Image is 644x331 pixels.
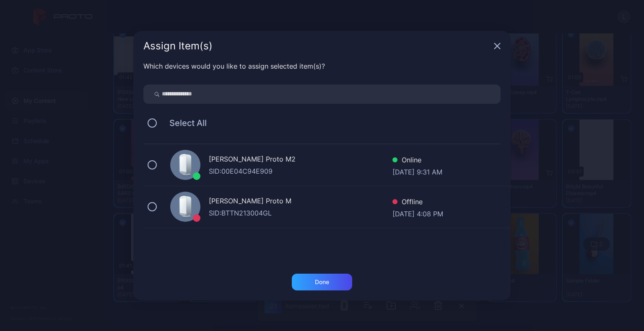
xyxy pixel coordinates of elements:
div: [DATE] 4:08 PM [392,209,443,217]
div: [DATE] 9:31 AM [392,167,442,175]
div: Online [392,155,442,167]
div: Offline [392,197,443,209]
div: Assign Item(s) [143,41,491,51]
div: Done [315,279,329,285]
div: SID: BTTN213004GL [209,208,392,218]
div: Which devices would you like to assign selected item(s)? [143,61,501,71]
button: Done [292,274,352,290]
div: SID: 00E04C94E909 [209,166,392,176]
div: [PERSON_NAME] Proto M2 [209,154,392,166]
div: [PERSON_NAME] Proto M [209,196,392,208]
span: Select All [161,118,207,128]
